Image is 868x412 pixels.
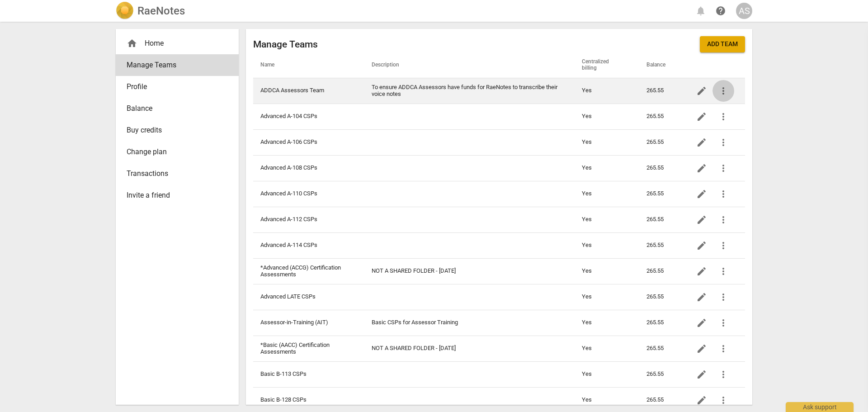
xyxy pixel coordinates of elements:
[127,168,221,179] span: Transactions
[116,98,239,119] a: Balance
[696,317,707,328] span: edit
[696,85,707,96] span: edit
[575,232,639,258] td: Yes
[127,38,221,49] div: Home
[575,207,639,232] td: Yes
[718,266,729,277] span: more_vert
[639,78,684,104] td: 265.55
[696,137,707,148] span: edit
[575,361,639,387] td: Yes
[639,284,684,310] td: 265.55
[715,5,726,16] span: help
[253,78,364,104] td: ADDCA Assessors Team
[127,60,221,71] span: Manage Teams
[253,361,364,387] td: Basic B-113 CSPs
[696,240,707,251] span: edit
[718,395,729,406] span: more_vert
[116,33,239,54] div: Home
[116,185,239,206] a: Invite a friend
[364,78,575,104] td: To ensure ADDCA Assessors have funds for RaeNotes to transcribe their voice notes
[718,137,729,148] span: more_vert
[718,111,729,122] span: more_vert
[639,155,684,181] td: 265.55
[718,214,729,225] span: more_vert
[575,129,639,155] td: Yes
[786,402,854,412] div: Ask support
[127,103,221,114] span: Balance
[639,181,684,207] td: 265.55
[639,104,684,129] td: 265.55
[696,395,707,406] span: edit
[700,36,745,52] button: Add team
[364,258,575,284] td: NOT A SHARED FOLDER - [DATE]
[696,189,707,199] span: edit
[253,155,364,181] td: Advanced A-108 CSPs
[718,85,729,96] span: more_vert
[364,310,575,336] td: Basic CSPs for Assessor Training
[718,240,729,251] span: more_vert
[575,258,639,284] td: Yes
[253,310,364,336] td: Assessor-in-Training (AIT)
[575,181,639,207] td: Yes
[696,292,707,303] span: edit
[639,207,684,232] td: 265.55
[137,5,185,17] h2: RaeNotes
[253,336,364,361] td: *Basic (AACC) Certification Assessments
[696,343,707,354] span: edit
[696,214,707,225] span: edit
[712,3,729,19] a: Help
[718,292,729,303] span: more_vert
[127,190,221,201] span: Invite a friend
[575,155,639,181] td: Yes
[116,141,239,163] a: Change plan
[372,62,410,69] span: Description
[696,163,707,174] span: edit
[696,266,707,277] span: edit
[707,40,738,49] span: Add team
[639,310,684,336] td: 265.55
[718,163,729,174] span: more_vert
[127,147,221,157] span: Change plan
[575,336,639,361] td: Yes
[253,284,364,310] td: Advanced LATE CSPs
[696,111,707,122] span: edit
[116,119,239,141] a: Buy credits
[639,361,684,387] td: 265.55
[639,232,684,258] td: 265.55
[116,163,239,185] a: Transactions
[364,336,575,361] td: NOT A SHARED FOLDER - [DATE]
[116,76,239,98] a: Profile
[127,81,221,92] span: Profile
[639,258,684,284] td: 265.55
[718,343,729,354] span: more_vert
[575,284,639,310] td: Yes
[639,336,684,361] td: 265.55
[127,38,137,49] span: home
[718,189,729,199] span: more_vert
[639,129,684,155] td: 265.55
[116,2,134,20] img: Logo
[253,207,364,232] td: Advanced A-112 CSPs
[575,310,639,336] td: Yes
[116,54,239,76] a: Manage Teams
[253,258,364,284] td: *Advanced (ACCG) Certification Assessments
[718,369,729,380] span: more_vert
[253,39,318,50] h2: Manage Teams
[646,62,676,69] span: Balance
[575,78,639,104] td: Yes
[253,232,364,258] td: Advanced A-114 CSPs
[582,59,632,71] span: Centralized billing
[127,125,221,136] span: Buy credits
[736,3,752,19] button: AS
[575,104,639,129] td: Yes
[260,62,285,69] span: Name
[253,104,364,129] td: Advanced A-104 CSPs
[696,369,707,380] span: edit
[116,2,185,20] a: LogoRaeNotes
[718,317,729,328] span: more_vert
[253,129,364,155] td: Advanced A-106 CSPs
[253,181,364,207] td: Advanced A-110 CSPs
